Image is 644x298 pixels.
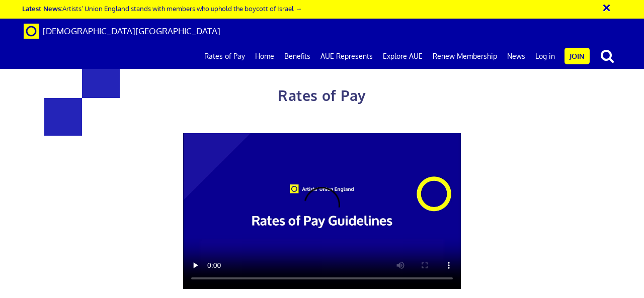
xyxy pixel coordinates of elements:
[565,48,590,64] a: Join
[428,44,502,69] a: Renew Membership
[22,4,62,13] strong: Latest News:
[278,86,366,105] span: Rates of Pay
[315,44,378,69] a: AUE Represents
[530,44,560,69] a: Log in
[592,45,623,66] button: search
[250,44,279,69] a: Home
[279,44,315,69] a: Benefits
[22,4,302,13] a: Latest News:Artists’ Union England stands with members who uphold the boycott of Israel →
[502,44,530,69] a: News
[43,26,220,36] span: [DEMOGRAPHIC_DATA][GEOGRAPHIC_DATA]
[378,44,428,69] a: Explore AUE
[16,19,228,44] a: Brand [DEMOGRAPHIC_DATA][GEOGRAPHIC_DATA]
[199,44,250,69] a: Rates of Pay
